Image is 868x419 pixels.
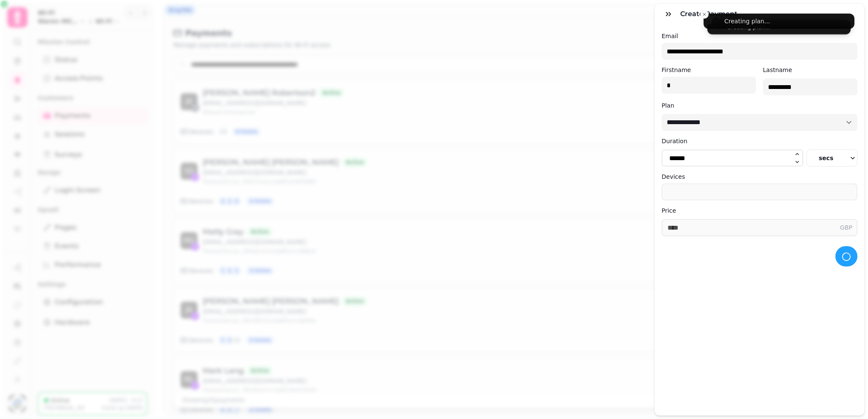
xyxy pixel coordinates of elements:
[680,9,741,19] h3: Create payment
[662,100,857,111] label: Plan
[662,31,857,41] label: Email
[662,65,756,75] label: Firstname
[662,205,857,216] label: Price
[662,172,857,182] label: Devices
[662,136,857,146] label: Duration
[807,150,857,166] button: secs
[763,65,857,75] label: Lastname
